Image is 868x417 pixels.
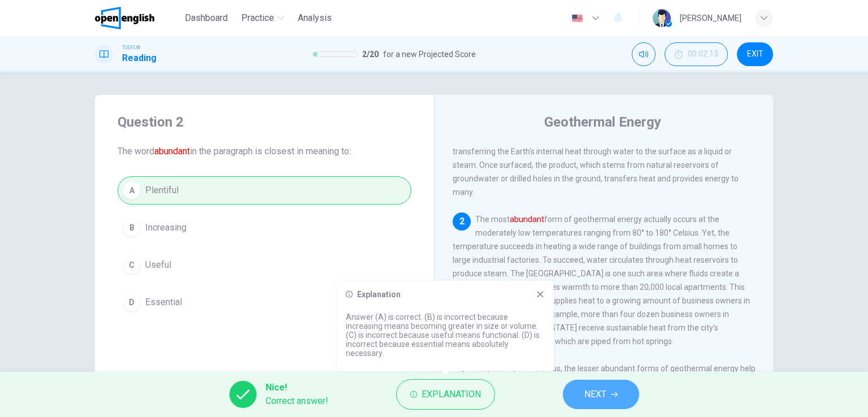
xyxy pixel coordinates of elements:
span: Analysis [298,11,332,25]
span: The word in the paragraph is closest in meaning to: [118,145,411,158]
div: Hide [665,42,728,66]
font: abundant [154,146,190,157]
img: en [570,14,584,23]
span: The most form of geothermal energy actually occurs at the moderately low temperatures ranging fro... [453,215,750,346]
h4: Question 2 [118,113,411,131]
img: Profile picture [653,9,671,27]
h1: Reading [122,51,157,65]
p: Answer (A) is correct. (B) is incorrect because increasing means becoming greater in size or volu... [346,312,545,358]
h6: Explanation [357,290,401,299]
span: Nice! [266,381,328,394]
h4: Geothermal Energy [544,113,661,131]
div: Mute [632,42,656,66]
span: for a new Projected Score [383,47,476,61]
span: Dashboard [185,11,228,25]
div: 2 [453,212,471,231]
span: Practice [241,11,274,25]
div: [PERSON_NAME] [680,11,741,25]
span: 00:02:13 [688,50,718,59]
font: abundant [510,215,544,224]
span: EXIT [747,50,763,59]
span: Explanation [422,386,481,402]
span: 2 / 20 [362,47,379,61]
span: Correct answer! [266,394,328,408]
span: TOEFL® [122,44,140,51]
span: NEXT [584,386,606,402]
img: OpenEnglish logo [95,7,154,29]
